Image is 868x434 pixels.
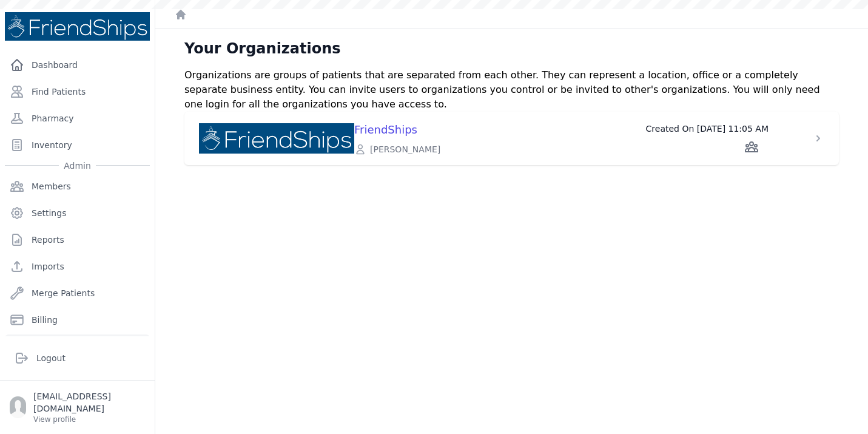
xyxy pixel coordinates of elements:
img: Medical Missions EMR [5,12,150,41]
span: Admin [59,160,96,172]
img: friendships.png [199,123,354,154]
p: Created On [DATE] 11:05 AM [543,123,769,135]
a: Logout [10,346,145,370]
p: FriendShips [354,121,543,138]
p: Organizations are groups of patients that are separated from each other. They can represent a loc... [184,68,839,112]
h1: Your Organizations [184,39,341,58]
a: Members [5,174,150,198]
a: Reports [5,228,150,252]
a: Organizations [5,334,150,359]
p: [EMAIL_ADDRESS][DOMAIN_NAME] [33,390,145,415]
a: Pharmacy [5,106,150,131]
a: Inventory [5,133,150,157]
a: Imports [5,254,150,279]
p: View profile [33,415,145,424]
span: [PERSON_NAME] [370,143,440,155]
a: Dashboard [5,53,150,77]
a: Merge Patients [5,281,150,305]
a: Settings [5,201,150,225]
a: Billing [5,308,150,332]
a: [EMAIL_ADDRESS][DOMAIN_NAME] View profile [10,390,145,424]
a: Find Patients [5,80,150,104]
